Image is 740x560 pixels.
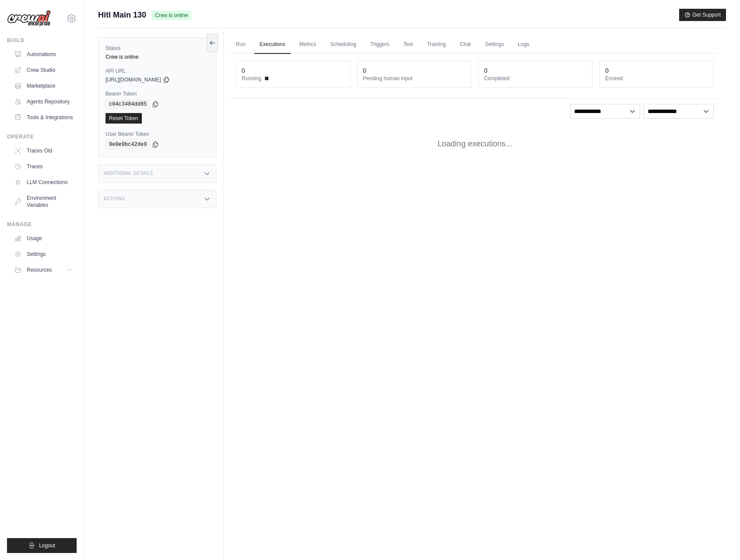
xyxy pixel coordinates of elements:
span: Resources [27,266,52,273]
label: API URL [106,67,209,74]
a: Automations [11,47,77,61]
div: Manage [7,221,77,228]
a: Executions [254,35,291,54]
span: Logout [39,542,55,549]
button: Get Support [679,9,726,21]
span: Crew is online [152,11,191,20]
a: Triggers [365,35,395,54]
span: Running [242,75,261,82]
dt: Pending human input [363,75,466,82]
a: Environment Variables [11,191,77,212]
div: Operate [7,133,77,140]
a: Chat [455,35,476,54]
a: Training [422,35,451,54]
div: 0 [605,66,609,75]
div: Crew is online [106,53,209,60]
label: Bearer Token [106,90,209,97]
a: Reset Token [106,113,142,124]
a: Agents Repository [11,95,77,109]
img: Logo [7,10,51,27]
a: Settings [11,247,77,261]
dt: Completed [484,75,587,82]
label: Status [106,45,209,52]
a: Settings [479,35,509,54]
button: Logout [7,538,77,553]
div: 0 [484,66,487,75]
span: Hitl Main 130 [98,9,146,21]
a: Logs [513,35,535,54]
a: Tools & Integrations [11,110,77,124]
div: 0 [242,66,245,75]
div: Build [7,37,77,44]
button: Resources [11,263,77,277]
a: Usage [11,231,77,245]
a: Traces [11,159,77,174]
a: Crew Studio [11,63,77,77]
a: Metrics [294,35,322,54]
a: Scheduling [325,35,361,54]
a: Traces Old [11,144,77,158]
a: Run [231,35,251,54]
code: c04c3484dd85 [106,99,150,110]
div: Loading executions... [231,124,719,164]
div: 0 [363,66,366,75]
a: Marketplace [11,79,77,93]
span: [URL][DOMAIN_NAME] [106,76,161,83]
label: User Bearer Token [106,131,209,138]
h3: Additional Details [104,171,153,176]
a: Test [398,35,418,54]
a: LLM Connections [11,175,77,189]
dt: Errored [605,75,708,82]
h3: Actions [104,196,125,202]
code: 9e0e9bc42de9 [106,139,150,150]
